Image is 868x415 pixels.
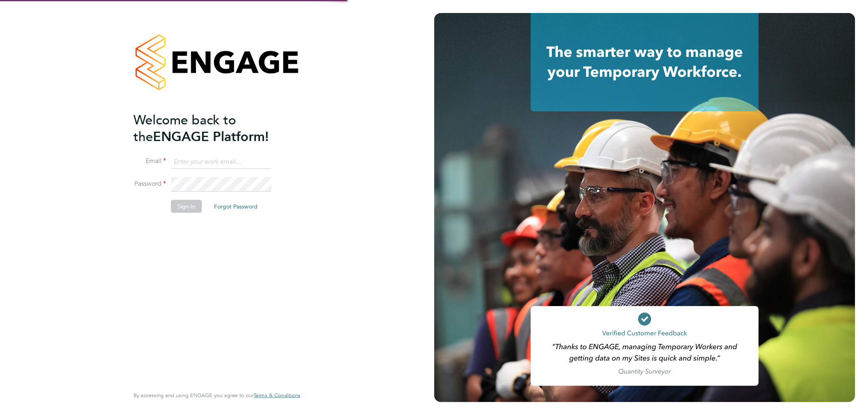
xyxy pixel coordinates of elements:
[133,180,166,188] label: Password
[171,200,202,213] button: Sign In
[133,392,300,399] span: By accessing and using ENGAGE you agree to our
[254,392,300,399] a: Terms & Conditions
[133,157,166,165] label: Email
[254,392,300,399] span: Terms & Conditions
[133,111,292,145] h2: ENGAGE Platform!
[133,112,236,144] span: Welcome back to the
[208,200,264,213] button: Forgot Password
[171,154,271,169] input: Enter your work email...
